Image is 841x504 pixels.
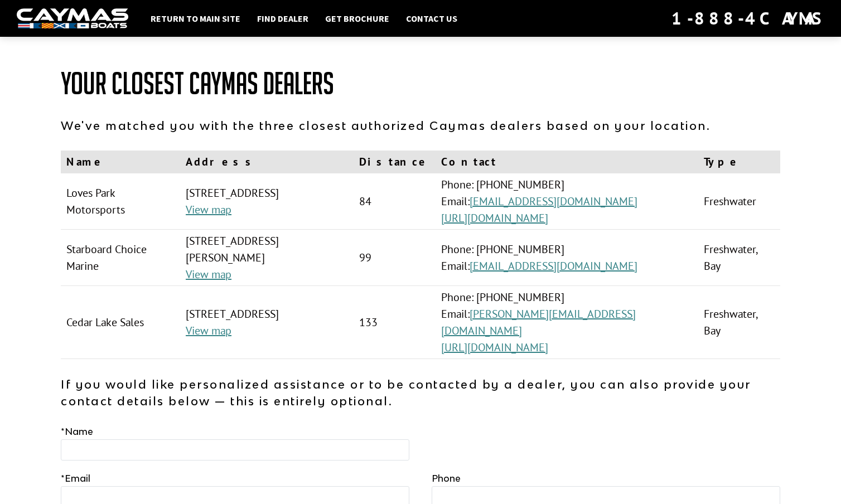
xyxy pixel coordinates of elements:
label: Name [61,425,93,438]
th: Distance [354,151,436,173]
label: Email [61,472,90,485]
td: Freshwater [698,173,780,230]
a: View map [186,323,231,338]
a: [PERSON_NAME][EMAIL_ADDRESS][DOMAIN_NAME] [441,307,636,338]
td: Loves Park Motorsports [61,173,180,230]
a: Get Brochure [320,11,395,26]
td: Starboard Choice Marine [61,230,180,286]
td: 84 [354,173,436,230]
a: [EMAIL_ADDRESS][DOMAIN_NAME] [470,194,637,209]
a: View map [186,202,231,217]
th: Contact [436,151,698,173]
img: white-logo-c9c8dbefe5ff5ceceb0f0178aa75bf4bb51f6bca0971e226c86eb53dfe498488.png [17,8,128,29]
p: If you would like personalized assistance or to be contacted by a dealer, you can also provide yo... [61,376,780,409]
td: Phone: [PHONE_NUMBER] Email: [436,173,698,230]
p: We've matched you with the three closest authorized Caymas dealers based on your location. [61,117,780,134]
a: Return to main site [145,11,246,26]
td: Freshwater, Bay [698,230,780,286]
td: [STREET_ADDRESS][PERSON_NAME] [180,230,354,286]
td: 133 [354,286,436,359]
td: [STREET_ADDRESS] [180,173,354,230]
td: [STREET_ADDRESS] [180,286,354,359]
a: [URL][DOMAIN_NAME] [441,340,548,355]
a: Contact Us [400,11,463,26]
th: Type [698,151,780,173]
a: Find Dealer [252,11,314,26]
a: [EMAIL_ADDRESS][DOMAIN_NAME] [470,259,637,273]
td: 99 [354,230,436,286]
th: Address [180,151,354,173]
h1: Your Closest Caymas Dealers [61,67,780,100]
a: [URL][DOMAIN_NAME] [441,211,548,225]
label: Phone [432,472,461,485]
td: Cedar Lake Sales [61,286,180,359]
th: Name [61,151,180,173]
td: Phone: [PHONE_NUMBER] Email: [436,230,698,286]
a: View map [186,267,231,282]
td: Freshwater, Bay [698,286,780,359]
div: 1-888-4CAYMAS [671,6,824,31]
td: Phone: [PHONE_NUMBER] Email: [436,286,698,359]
